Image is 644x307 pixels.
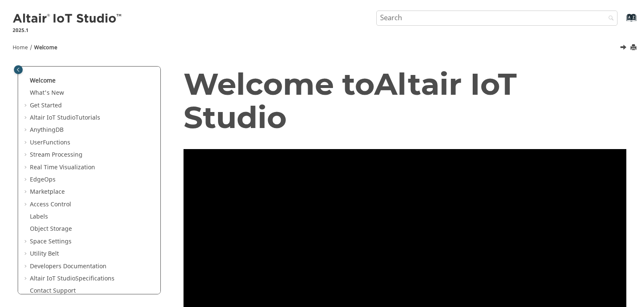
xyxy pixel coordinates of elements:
span: Expand Altair IoT StudioTutorials [23,114,30,122]
span: Expand Real Time Visualization [23,163,30,172]
a: Next topic: What's New [621,43,628,53]
span: Altair IoT Studio [30,274,75,283]
a: Marketplace [30,187,65,196]
a: Get Started [30,101,62,110]
span: Functions [43,138,70,147]
a: Utility Belt [30,249,59,258]
img: Altair IoT Studio [13,12,123,26]
span: Expand UserFunctions [23,139,30,147]
span: Expand Stream Processing [23,151,30,159]
button: Print this page [631,42,638,53]
a: UserFunctions [30,138,70,147]
a: Object Storage [30,224,72,233]
span: Expand Altair IoT StudioSpecifications [23,275,30,283]
span: Expand Get Started [23,101,30,110]
span: Expand Utility Belt [23,250,30,258]
span: Expand Space Settings [23,238,30,246]
a: Welcome [34,44,57,51]
button: Toggle publishing table of content [14,65,23,74]
input: Search query [376,11,618,26]
span: Expand Marketplace [23,188,30,196]
a: Stream Processing [30,150,82,159]
a: Contact Support [30,286,76,295]
a: Altair IoT StudioSpecifications [30,274,114,283]
span: Expand EdgeOps [23,176,30,184]
span: Expand Developers Documentation [23,262,30,271]
p: 2025.1 [13,27,123,34]
a: Access Control [30,200,71,209]
span: Altair IoT Studio [30,113,75,122]
span: Expand Access Control [23,200,30,209]
a: Home [13,44,28,51]
a: Welcome [30,76,56,85]
a: What's New [30,88,64,97]
span: Expand AnythingDB [23,126,30,134]
a: Go to index terms page [613,17,632,26]
h1: Welcome to [184,67,627,134]
a: Altair IoT StudioTutorials [30,113,100,122]
a: Developers Documentation [30,262,106,271]
a: Real Time Visualization [30,163,95,172]
ul: Table of Contents [23,77,155,295]
span: Altair IoT Studio [184,65,517,136]
a: Labels [30,212,48,221]
button: Search [597,11,621,27]
a: Space Settings [30,237,72,246]
a: AnythingDB [30,125,64,134]
a: EdgeOps [30,175,56,184]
